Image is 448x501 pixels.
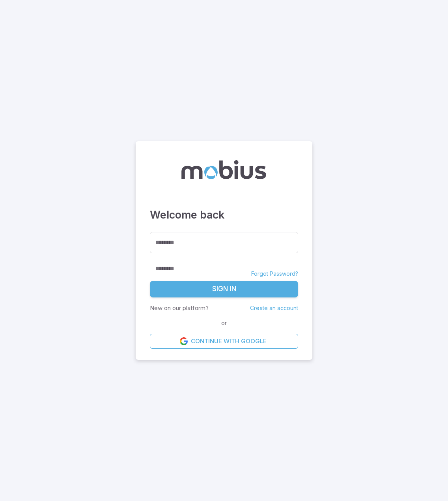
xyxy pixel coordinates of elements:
[150,334,298,349] a: Continue with Google
[150,281,298,297] button: Sign In
[219,319,229,327] span: or
[150,304,209,312] p: New on our platform?
[250,305,298,311] a: Create an account
[150,207,298,222] h3: Welcome back
[251,270,298,278] a: Forgot Password?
